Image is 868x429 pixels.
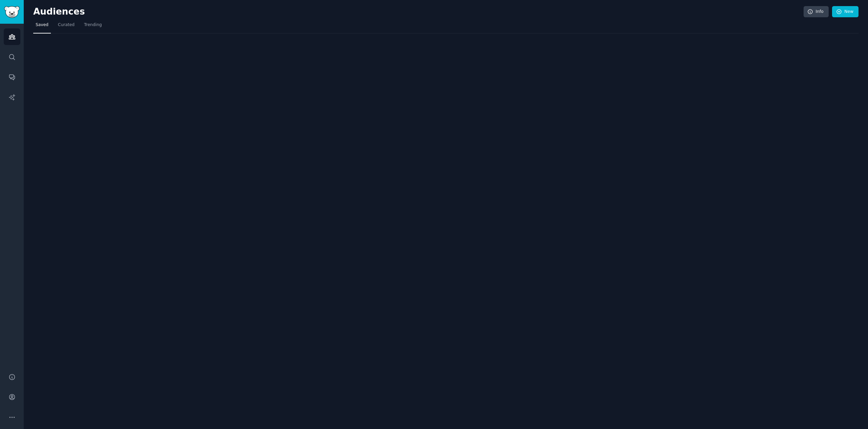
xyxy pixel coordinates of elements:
a: Info [804,6,829,18]
span: Curated [58,22,75,28]
span: Saved [36,22,48,28]
img: GummySearch logo [4,6,20,18]
h2: Audiences [33,6,804,17]
a: Trending [82,20,104,34]
a: Curated [56,20,77,34]
span: Trending [84,22,102,28]
a: Saved [33,20,51,34]
a: New [832,6,859,18]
